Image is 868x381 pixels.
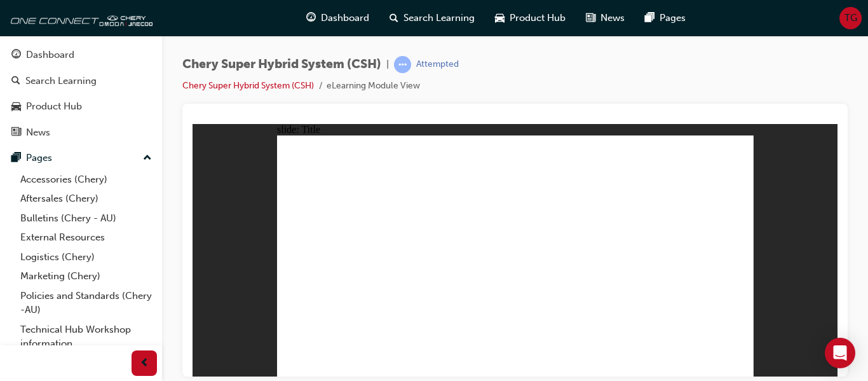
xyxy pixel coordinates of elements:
[140,356,149,371] span: prev-icon
[844,11,857,25] span: TG
[645,10,654,26] span: pages-icon
[15,286,157,320] a: Policies and Standards (Chery -AU)
[416,59,459,71] div: Attempted
[5,146,157,170] button: Pages
[182,80,314,91] a: Chery Super Hybrid System (CSH)
[26,48,74,62] div: Dashboard
[15,320,157,354] a: Technical Hub Workshop information
[510,11,566,25] span: Product Hub
[11,50,21,61] span: guage-icon
[386,57,389,72] span: |
[25,74,97,88] div: Search Learning
[6,5,153,31] img: oneconnect
[15,209,157,228] a: Bulletins (Chery - AU)
[15,247,157,267] a: Logistics (Chery)
[11,101,21,113] span: car-icon
[600,11,625,25] span: News
[26,99,82,114] div: Product Hub
[825,338,855,368] div: Open Intercom Messenger
[403,11,475,25] span: Search Learning
[586,10,595,26] span: news-icon
[5,43,157,67] a: Dashboard
[11,76,20,87] span: search-icon
[11,153,21,164] span: pages-icon
[5,41,157,146] button: DashboardSearch LearningProduct HubNews
[495,10,505,26] span: car-icon
[379,5,485,31] a: search-iconSearch Learning
[635,5,696,31] a: pages-iconPages
[839,7,862,29] button: TG
[321,11,369,25] span: Dashboard
[485,5,576,31] a: car-iconProduct Hub
[327,79,420,94] li: eLearning Module View
[296,5,379,31] a: guage-iconDashboard
[26,151,52,165] div: Pages
[15,189,157,209] a: Aftersales (Chery)
[390,10,398,26] span: search-icon
[5,69,157,93] a: Search Learning
[143,150,152,167] span: up-icon
[394,56,411,73] span: learningRecordVerb_ATTEMPT-icon
[576,5,635,31] a: news-iconNews
[660,11,686,25] span: Pages
[306,10,316,26] span: guage-icon
[5,121,157,144] a: News
[5,95,157,118] a: Product Hub
[182,57,381,72] span: Chery Super Hybrid System (CSH)
[15,228,157,247] a: External Resources
[15,170,157,190] a: Accessories (Chery)
[26,125,50,140] div: News
[15,267,157,286] a: Marketing (Chery)
[11,127,21,139] span: news-icon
